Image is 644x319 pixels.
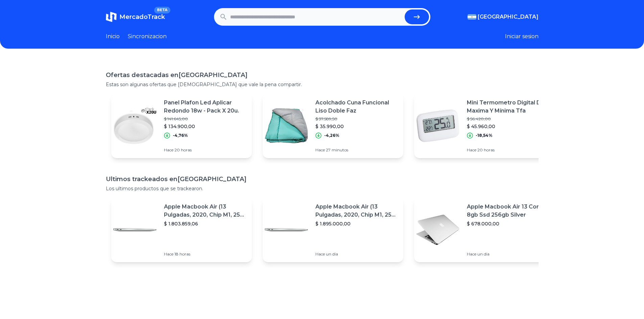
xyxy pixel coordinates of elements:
p: Acolchado Cuna Funcional Liso Doble Faz [315,99,398,115]
img: Featured image [111,206,159,253]
p: $ 35.990,00 [315,123,398,130]
p: Hace un día [315,251,398,257]
p: $ 56.420,00 [467,116,549,122]
p: -4,26% [324,133,339,138]
img: Featured image [263,206,310,253]
p: $ 1.803.859,06 [164,220,246,227]
p: Hace 20 horas [164,147,246,153]
p: Apple Macbook Air (13 Pulgadas, 2020, Chip M1, 256 Gb De Ssd, 8 Gb De Ram) - Plata [315,203,398,219]
button: Iniciar sesion [505,32,539,41]
p: Apple Macbook Air (13 Pulgadas, 2020, Chip M1, 256 Gb De Ssd, 8 Gb De Ram) - Plata [164,203,246,219]
p: Los ultimos productos que se trackearon. [106,185,539,192]
p: $ 141.645,00 [164,116,246,122]
button: [GEOGRAPHIC_DATA] [468,13,539,21]
a: Featured imageApple Macbook Air (13 Pulgadas, 2020, Chip M1, 256 Gb De Ssd, 8 Gb De Ram) - Plata$... [111,197,252,262]
span: [GEOGRAPHIC_DATA] [478,13,539,21]
p: Hace 27 minutos [315,147,398,153]
p: $ 678.000,00 [467,220,549,227]
img: Featured image [263,102,310,149]
a: Featured imageApple Macbook Air (13 Pulgadas, 2020, Chip M1, 256 Gb De Ssd, 8 Gb De Ram) - Plata$... [263,197,403,262]
a: MercadoTrackBETA [106,11,165,22]
img: MercadoTrack [106,11,117,22]
img: Featured image [414,102,461,149]
h1: Ultimos trackeados en [GEOGRAPHIC_DATA] [106,174,539,184]
a: Inicio [106,32,120,41]
a: Featured imageApple Macbook Air 13 Core I5 8gb Ssd 256gb Silver$ 678.000,00Hace un día [414,197,555,262]
p: Apple Macbook Air 13 Core I5 8gb Ssd 256gb Silver [467,203,549,219]
p: $ 134.900,00 [164,123,246,130]
a: Featured imageMini Termometro Digital De Maxima Y Mínima Tfa$ 56.420,00$ 45.960,00-18,54%Hace 20 ... [414,93,555,158]
p: $ 45.960,00 [467,123,549,130]
a: Featured imagePanel Plafon Led Aplicar Redondo 18w - Pack X 20u.$ 141.645,00$ 134.900,00-4,76%Hac... [111,93,252,158]
p: -18,54% [476,133,493,138]
p: Estas son algunas ofertas que [DEMOGRAPHIC_DATA] que vale la pena compartir. [106,81,539,88]
p: Hace 20 horas [467,147,549,153]
h1: Ofertas destacadas en [GEOGRAPHIC_DATA] [106,70,539,80]
img: Featured image [111,102,159,149]
a: Sincronizacion [128,32,167,41]
p: $ 1.895.000,00 [315,220,398,227]
p: Panel Plafon Led Aplicar Redondo 18w - Pack X 20u. [164,99,246,115]
span: BETA [154,7,170,14]
img: Featured image [414,206,461,253]
img: Argentina [468,14,476,20]
p: Hace 18 horas [164,251,246,257]
p: $ 37.589,50 [315,116,398,122]
a: Featured imageAcolchado Cuna Funcional Liso Doble Faz$ 37.589,50$ 35.990,00-4,26%Hace 27 minutos [263,93,403,158]
p: Mini Termometro Digital De Maxima Y Mínima Tfa [467,99,549,115]
span: MercadoTrack [119,13,165,21]
p: -4,76% [173,133,188,138]
p: Hace un día [467,251,549,257]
